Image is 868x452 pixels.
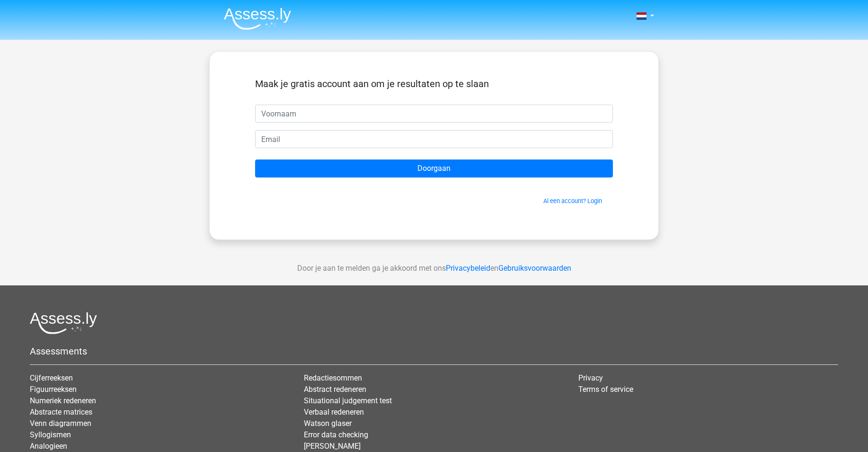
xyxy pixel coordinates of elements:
input: Voornaam [255,105,613,123]
a: Figuurreeksen [30,385,77,394]
h5: Assessments [30,346,838,357]
a: Al een account? Login [543,197,602,204]
a: Error data checking [304,430,368,439]
h5: Maak je gratis account aan om je resultaten op te slaan [255,78,613,89]
a: Privacybeleid [446,264,490,273]
input: Email [255,130,613,148]
a: Privacy [578,373,603,382]
a: Venn diagrammen [30,419,91,428]
a: Numeriek redeneren [30,396,96,405]
a: Redactiesommen [304,373,362,382]
img: Assessly [224,8,291,30]
a: Situational judgement test [304,396,392,405]
a: Abstracte matrices [30,408,92,417]
a: Watson glaser [304,419,352,428]
input: Doorgaan [255,160,613,177]
img: Assessly logo [30,312,97,334]
a: Analogieen [30,442,67,451]
a: Cijferreeksen [30,373,73,382]
a: Terms of service [578,385,633,394]
a: Abstract redeneren [304,385,366,394]
a: Gebruiksvoorwaarden [498,264,571,273]
a: Verbaal redeneren [304,408,364,417]
a: [PERSON_NAME] [304,442,361,451]
a: Syllogismen [30,430,71,439]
